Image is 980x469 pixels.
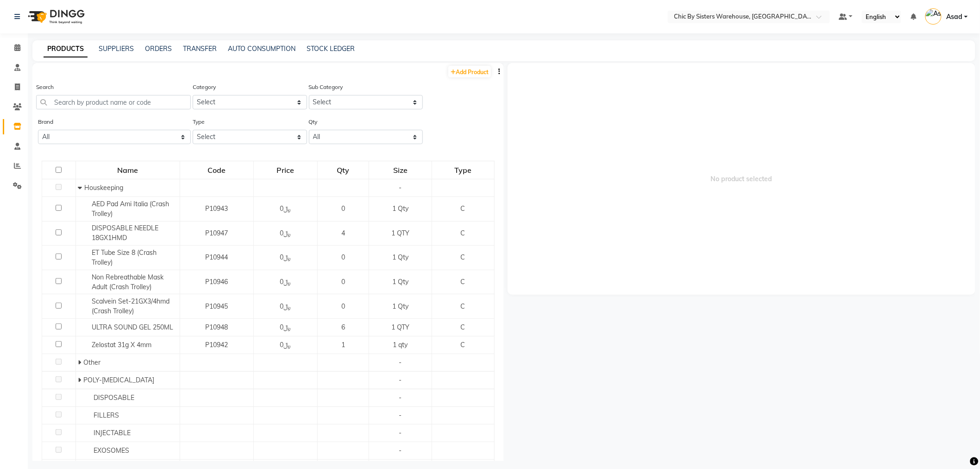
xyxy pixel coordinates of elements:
[399,184,402,192] span: -
[92,297,170,315] span: Scalvein Set-21GX3/4hmd (Crash Trolley)
[399,393,402,402] span: -
[92,273,163,291] span: Non Rebreathable Mask Adult (Crash Trolley)
[183,44,217,53] a: TRANSFER
[925,8,942,25] img: Asad
[44,41,88,57] a: PRODUCTS
[341,204,345,213] span: 0
[78,184,84,192] span: Collapse Row
[94,429,131,437] span: INJECTABLE
[341,253,345,261] span: 0
[94,393,134,402] span: DISPOSABLE
[461,302,465,311] span: C
[254,162,317,178] div: Price
[309,118,318,126] label: Qty
[341,278,345,286] span: 0
[461,278,465,286] span: C
[392,278,408,286] span: 1 Qty
[280,229,291,237] span: ﷼0
[193,83,216,91] label: Category
[392,302,408,311] span: 1 Qty
[205,302,228,311] span: P10945
[92,341,151,349] span: Zelostat 31g X 4mm
[280,323,291,331] span: ﷼0
[205,341,228,349] span: P10942
[399,429,402,437] span: -
[181,162,253,178] div: Code
[461,323,465,331] span: C
[145,44,172,53] a: ORDERS
[76,162,179,178] div: Name
[78,358,83,367] span: Expand Row
[280,253,291,261] span: ﷼0
[92,224,158,242] span: DISPOSABLE NEEDLE 18GX1HMD
[318,162,368,178] div: Qty
[461,341,465,349] span: C
[99,44,134,53] a: SUPPLIERS
[433,162,494,178] div: Type
[307,44,355,53] a: STOCK LEDGER
[280,302,291,311] span: ﷼0
[205,323,228,331] span: P10948
[78,376,83,384] span: Expand Row
[83,376,154,384] span: POLY-[MEDICAL_DATA]
[92,200,169,218] span: AED Pad Ami Italia (Crash Trolley)
[205,204,228,213] span: P10943
[84,184,123,192] span: Houskeeping
[399,411,402,419] span: -
[399,446,402,455] span: -
[461,229,465,237] span: C
[36,83,54,91] label: Search
[370,162,431,178] div: Size
[280,341,291,349] span: ﷼0
[38,118,53,126] label: Brand
[309,83,343,91] label: Sub Category
[94,446,129,455] span: EXOSOMES
[341,302,345,311] span: 0
[399,358,402,367] span: -
[280,204,291,213] span: ﷼0
[83,358,101,367] span: Other
[193,118,205,126] label: Type
[399,376,402,384] span: -
[448,66,491,77] a: Add Product
[228,44,295,53] a: AUTO CONSUMPTION
[92,248,157,266] span: ET Tube Size 8 (Crash Trolley)
[341,341,345,349] span: 1
[205,278,228,286] span: P10946
[393,341,408,349] span: 1 qty
[461,204,465,213] span: C
[341,323,345,331] span: 6
[36,95,191,109] input: Search by product name or code
[392,204,408,213] span: 1 Qty
[280,278,291,286] span: ﷼0
[205,253,228,261] span: P10944
[392,253,408,261] span: 1 Qty
[92,323,173,331] span: ULTRA SOUND GEL 250ML
[946,12,962,22] span: Asad
[391,229,409,237] span: 1 QTY
[205,229,228,237] span: P10947
[341,229,345,237] span: 4
[508,63,975,295] span: No product selected
[461,253,465,261] span: C
[94,411,119,419] span: FILLERS
[391,323,409,331] span: 1 QTY
[24,4,87,30] img: logo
